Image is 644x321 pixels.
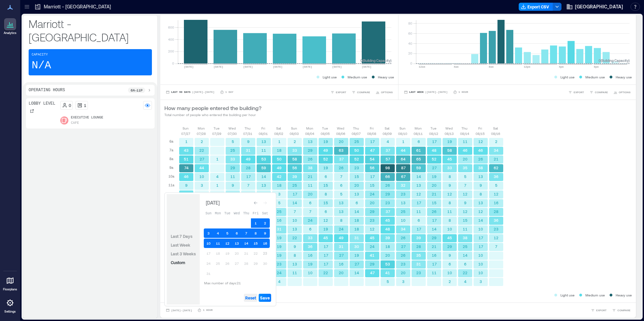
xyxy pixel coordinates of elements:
text: 13 [261,183,266,187]
span: Reset [245,295,256,300]
p: 8a [169,156,173,162]
text: 48 [432,148,437,152]
text: 14 [292,201,297,205]
span: Last 3 Weeks [171,251,196,256]
text: 11 [308,183,313,187]
p: 08/03 [290,131,299,136]
p: 08/12 [429,131,438,136]
text: 11 [230,174,235,179]
text: 2 [294,139,296,144]
button: 10 [204,239,213,248]
text: 12 [447,192,452,196]
p: Capacity [32,52,48,58]
text: 21 [432,192,437,196]
button: 12 [223,239,232,248]
text: 63 [339,148,344,152]
p: Marriott - [GEOGRAPHIC_DATA] [44,3,111,10]
text: 20 [308,192,313,196]
p: 08/04 [305,131,314,136]
span: Save [260,295,270,300]
p: Thu [245,126,251,131]
text: 8 [325,192,327,196]
text: 26 [339,166,344,170]
text: 59 [261,166,266,170]
text: 12 [463,192,468,196]
text: 5 [340,192,343,196]
text: 4am [454,65,459,68]
button: Last 90 Days |[DATE]-[DATE] [164,89,216,96]
text: 14 [261,174,266,179]
text: 15 [230,192,235,196]
text: 20 [354,183,359,187]
p: 07/29 [212,131,221,136]
text: 50 [277,157,282,161]
text: [DATE] [214,65,223,68]
text: 58 [447,148,452,152]
text: 49 [323,148,328,152]
a: Floorplans [1,273,19,293]
text: 52 [432,157,437,161]
text: 27 [200,157,204,161]
text: 18 [277,183,282,187]
text: 17 [432,139,437,144]
p: 9a [169,165,173,170]
button: Custom [169,258,187,266]
text: 26 [308,157,313,161]
p: Lobby Level [29,101,55,106]
tspan: 20 [408,51,412,55]
p: 08/05 [321,131,330,136]
p: Mon [198,126,205,131]
text: 49 [277,166,282,170]
text: 10 [199,174,204,179]
text: 38 [478,166,483,170]
p: 07/27 [181,131,190,136]
p: Thu [461,126,468,131]
text: 53 [261,157,266,161]
text: 15 [354,174,359,179]
p: 11a [168,182,174,188]
p: N/A [32,59,51,72]
p: Tue [322,126,328,131]
p: 0 [69,103,71,108]
text: 24 [370,192,375,196]
text: 14 [416,174,421,179]
tspan: 600 [168,25,174,29]
span: COMPARE [617,308,631,312]
text: 52 [354,157,359,161]
text: 15 [323,183,328,187]
text: 19 [323,166,328,170]
p: Sat [276,126,281,131]
button: 8 [251,228,260,238]
text: 46 [184,174,189,179]
text: 49 [246,157,251,161]
text: 6 [418,139,420,144]
p: 1 [84,103,86,108]
text: 13 [478,174,483,179]
span: Last 7 Days [171,234,192,239]
text: [DATE] [184,65,194,68]
text: 56 [370,166,375,170]
text: 1 [216,192,219,196]
text: 65 [416,157,421,161]
text: 47 [370,148,375,152]
a: Settings [2,295,18,316]
text: 26 [478,157,483,161]
text: 2 [495,139,497,144]
p: 08/13 [445,131,454,136]
text: 20 [432,183,437,187]
text: 15 [370,183,375,187]
p: 08/09 [383,131,392,136]
text: 38 [308,166,313,170]
text: 9 [247,139,250,144]
text: 1 [402,139,405,144]
text: 3 [278,192,281,196]
text: 12 [494,192,498,196]
tspan: 80 [408,21,412,25]
text: 45 [447,157,452,161]
tspan: 40 [408,41,412,45]
text: 25 [230,148,235,152]
span: OPTIONS [381,90,393,94]
p: Thu [353,126,359,131]
p: 08/16 [491,131,500,136]
text: [DATE] [362,65,372,68]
